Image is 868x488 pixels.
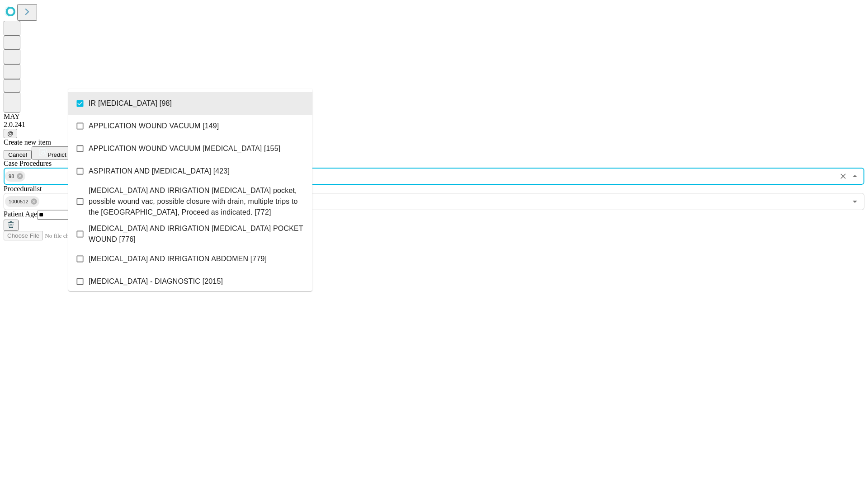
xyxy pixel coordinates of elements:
[849,195,861,208] button: Open
[4,113,864,121] div: MAY
[89,98,172,109] span: IR [MEDICAL_DATA] [98]
[89,166,230,177] span: ASPIRATION AND [MEDICAL_DATA] [423]
[837,170,849,183] button: Clear
[5,197,32,207] span: 1000512
[4,185,42,192] span: Proceduralist
[4,160,52,167] span: Scheduled Procedure
[89,253,267,264] span: [MEDICAL_DATA] AND IRRIGATION ABDOMEN [779]
[89,276,223,287] span: [MEDICAL_DATA] - DIAGNOSTIC [2015]
[5,171,18,182] span: 98
[4,121,864,129] div: 2.0.241
[4,150,32,160] button: Cancel
[4,129,17,138] button: @
[32,146,73,160] button: Predict
[7,130,14,137] span: @
[47,151,66,158] span: Predict
[89,143,280,154] span: APPLICATION WOUND VACUUM [MEDICAL_DATA] [155]
[849,170,861,183] button: Close
[89,223,305,245] span: [MEDICAL_DATA] AND IRRIGATION [MEDICAL_DATA] POCKET WOUND [776]
[89,121,219,131] span: APPLICATION WOUND VACUUM [149]
[5,196,39,207] div: 1000512
[5,171,25,182] div: 98
[8,151,27,158] span: Cancel
[4,138,51,146] span: Create new item
[4,210,37,218] span: Patient Age
[89,185,305,218] span: [MEDICAL_DATA] AND IRRIGATION [MEDICAL_DATA] pocket, possible wound vac, possible closure with dr...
